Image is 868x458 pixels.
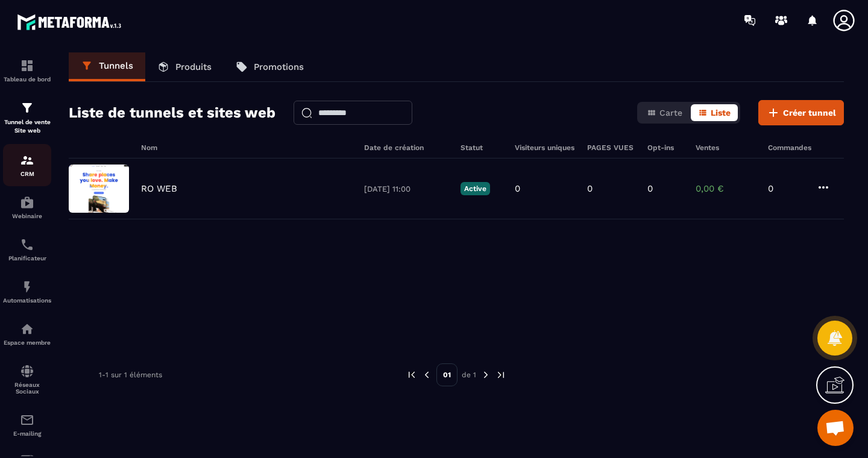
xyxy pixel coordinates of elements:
img: formation [20,58,34,73]
p: 0 [768,183,804,194]
h6: Commandes [768,143,811,152]
p: [DATE] 11:00 [364,184,448,193]
img: automations [20,195,34,210]
img: email [20,413,34,427]
button: Liste [691,104,738,121]
img: prev [406,369,417,380]
img: formation [20,101,34,115]
p: Tableau de bord [3,76,51,83]
p: Tunnel de vente Site web [3,118,51,135]
p: RO WEB [141,183,177,194]
img: automations [20,322,34,336]
h6: Ventes [696,143,756,152]
a: social-networksocial-networkRéseaux Sociaux [3,355,51,404]
p: Espace membre [3,339,51,346]
img: prev [421,369,432,380]
p: 0 [647,183,653,194]
a: formationformationTunnel de vente Site web [3,92,51,144]
p: 0 [515,183,520,194]
p: Automatisations [3,297,51,304]
a: automationsautomationsEspace membre [3,313,51,355]
a: emailemailE-mailing [3,404,51,446]
a: formationformationTableau de bord [3,49,51,92]
h6: Statut [461,143,503,152]
img: formation [20,153,34,168]
h6: Visiteurs uniques [515,143,575,152]
p: Promotions [254,61,304,72]
p: 01 [436,363,458,386]
img: logo [17,11,125,33]
p: 1-1 sur 1 éléments [99,371,162,379]
span: Liste [711,108,731,118]
img: scheduler [20,237,34,252]
a: schedulerschedulerPlanificateur [3,228,51,271]
img: next [495,369,506,380]
p: Active [461,182,490,195]
p: E-mailing [3,430,51,437]
p: Produits [175,61,212,72]
p: Webinaire [3,213,51,219]
a: Produits [145,52,224,81]
p: 0 [587,183,593,194]
h6: Opt-ins [647,143,684,152]
h6: PAGES VUES [587,143,635,152]
img: next [480,369,491,380]
span: Carte [659,108,682,118]
a: Promotions [224,52,316,81]
div: Ouvrir le chat [817,410,854,446]
p: 0,00 € [696,183,756,194]
p: Tunnels [99,60,133,71]
p: Planificateur [3,255,51,262]
a: formationformationCRM [3,144,51,186]
p: de 1 [462,370,476,380]
p: CRM [3,171,51,177]
p: Réseaux Sociaux [3,381,51,395]
a: automationsautomationsWebinaire [3,186,51,228]
h2: Liste de tunnels et sites web [69,101,275,125]
h6: Nom [141,143,352,152]
a: automationsautomationsAutomatisations [3,271,51,313]
span: Créer tunnel [783,107,836,119]
img: social-network [20,364,34,378]
button: Carte [640,104,690,121]
h6: Date de création [364,143,448,152]
button: Créer tunnel [758,100,844,125]
img: image [69,165,129,213]
a: Tunnels [69,52,145,81]
img: automations [20,280,34,294]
